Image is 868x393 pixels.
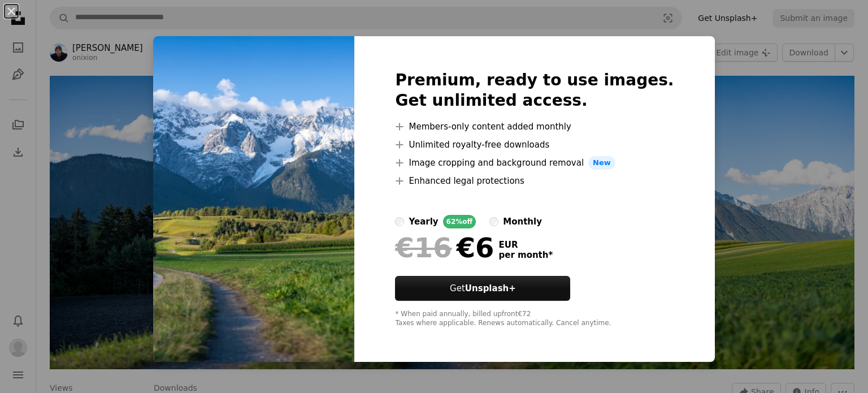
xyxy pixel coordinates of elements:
[395,276,570,301] a: GetUnsplash+
[395,156,674,170] li: Image cropping and background removal
[588,156,615,170] span: New
[503,215,542,228] div: monthly
[489,217,498,226] input: monthly
[395,310,674,328] div: * When paid annually, billed upfront €72 Taxes where applicable. Renews automatically. Cancel any...
[465,283,516,293] strong: Unsplash+
[443,215,476,228] div: 62% off
[395,174,674,188] li: Enhanced legal protections
[498,240,553,250] span: EUR
[395,217,404,226] input: yearly62%off
[395,233,494,262] div: €6
[498,250,553,260] span: per month *
[395,233,452,262] span: €16
[395,120,674,133] li: Members-only content added monthly
[153,36,354,362] img: photo-1601236414929-677713b2d078
[395,138,674,152] li: Unlimited royalty-free downloads
[395,70,674,111] h2: Premium, ready to use images. Get unlimited access.
[409,215,438,228] div: yearly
